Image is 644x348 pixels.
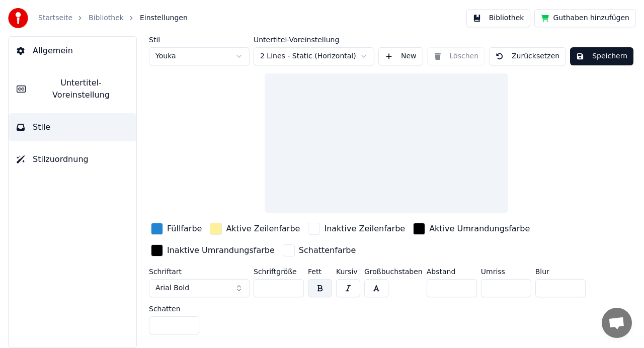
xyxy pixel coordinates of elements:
[534,9,636,27] button: Guthaben hinzufügen
[33,153,89,165] span: Stilzuordnung
[299,244,356,256] div: Schattenfarbe
[378,47,423,65] button: New
[336,268,360,275] label: Kursiv
[226,223,300,235] div: Aktive Zeilenfarbe
[324,223,405,235] div: Inaktive Zeilenfarbe
[9,113,136,141] button: Stile
[308,268,332,275] label: Fett
[254,36,374,43] label: Untertitel-Voreinstellung
[149,268,250,275] label: Schriftart
[89,13,124,23] a: Bibliothek
[33,121,50,133] span: Stile
[8,8,28,28] img: youka
[535,268,586,275] label: Blur
[9,37,136,65] button: Allgemein
[208,221,302,237] button: Aktive Zeilenfarbe
[254,268,304,275] label: Schriftgröße
[489,47,566,65] button: Zurücksetzen
[167,223,202,235] div: Füllfarbe
[9,69,136,109] button: Untertitel-Voreinstellung
[149,221,204,237] button: Füllfarbe
[155,283,189,293] span: Arial Bold
[140,13,188,23] span: Einstellungen
[149,305,199,312] label: Schatten
[429,223,530,235] div: Aktive Umrandungsfarbe
[427,268,477,275] label: Abstand
[149,242,277,258] button: Inaktive Umrandungsfarbe
[38,13,72,23] a: Startseite
[34,77,128,101] span: Untertitel-Voreinstellung
[602,308,632,338] a: Chat öffnen
[466,9,531,27] button: Bibliothek
[149,36,250,43] label: Stil
[281,242,358,258] button: Schattenfarbe
[306,221,407,237] button: Inaktive Zeilenfarbe
[570,47,633,65] button: Speichern
[411,221,532,237] button: Aktive Umrandungsfarbe
[481,268,531,275] label: Umriss
[9,145,136,173] button: Stilzuordnung
[38,13,188,23] nav: breadcrumb
[364,268,423,275] label: Großbuchstaben
[33,45,73,57] span: Allgemein
[167,244,275,256] div: Inaktive Umrandungsfarbe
